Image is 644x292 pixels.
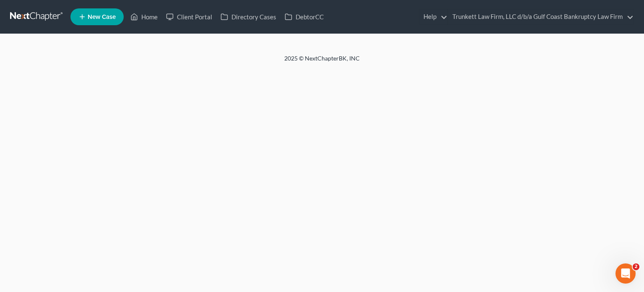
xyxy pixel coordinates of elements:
a: Trunkett Law Firm, LLC d/b/a Gulf Coast Bankruptcy Law Firm [448,9,634,24]
iframe: Intercom live chat [615,263,636,284]
a: Client Portal [162,9,216,24]
a: Home [126,9,162,24]
new-legal-case-button: New Case [70,8,124,25]
a: Help [419,9,447,24]
div: 2025 © NextChapterBK, INC [83,54,561,69]
a: DebtorCC [280,9,328,24]
a: Directory Cases [216,9,280,24]
span: 2 [633,263,639,270]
